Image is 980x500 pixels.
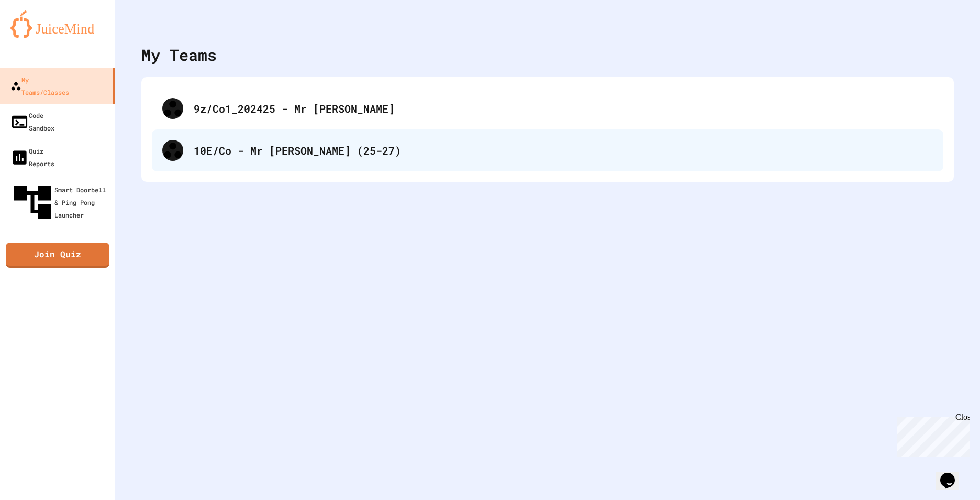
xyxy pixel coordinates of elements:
[10,109,54,134] div: Code Sandbox
[152,88,943,129] div: 9z/Co1_202425 - Mr [PERSON_NAME]
[10,180,111,224] div: Smart Doorbell & Ping Pong Launcher
[10,73,69,99] div: My Teams/Classes
[141,43,217,67] div: My Teams
[194,143,933,158] div: 10E/Co - Mr [PERSON_NAME] (25-27)
[10,145,54,170] div: Quiz Reports
[936,458,970,490] iframe: chat widget
[194,101,933,116] div: 9z/Co1_202425 - Mr [PERSON_NAME]
[893,412,970,457] iframe: chat widget
[152,129,943,171] div: 10E/Co - Mr [PERSON_NAME] (25-27)
[10,10,105,38] img: logo-orange.svg
[6,243,109,268] a: Join Quiz
[4,4,72,67] div: Chat with us now!Close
